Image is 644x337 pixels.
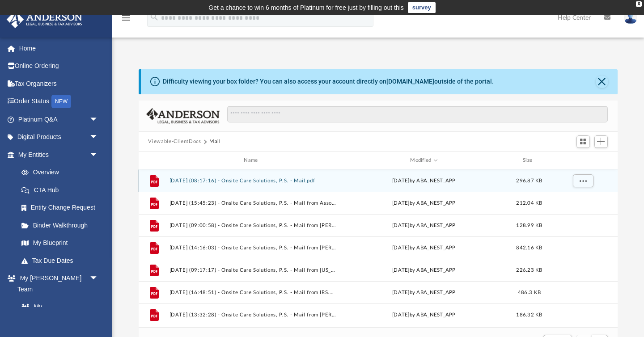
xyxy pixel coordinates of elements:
a: My [PERSON_NAME] Teamarrow_drop_down [6,270,107,298]
button: Close [596,76,608,88]
a: Platinum Q&Aarrow_drop_down [6,110,112,128]
img: Anderson Advisors Platinum Portal [4,11,85,28]
div: id [551,156,614,164]
a: survey [408,2,436,13]
a: Tax Organizers [6,75,112,93]
a: Home [6,39,112,57]
a: menu [121,17,131,23]
i: search [149,12,159,22]
button: [DATE] (14:16:03) - Onsite Care Solutions, P.S. - Mail from [PERSON_NAME] Audit Staff.pdf [169,245,336,251]
div: [DATE] by ABA_NEST_APP [340,222,508,230]
a: Binder Walkthrough [13,216,112,234]
div: [DATE] by ABA_NEST_APP [340,244,508,252]
span: 186.32 KB [516,312,542,317]
a: My Entitiesarrow_drop_down [6,146,112,164]
button: [DATE] (13:32:28) - Onsite Care Solutions, P.S. - Mail from [PERSON_NAME] Audit Staff.pdf [169,312,336,318]
button: [DATE] (09:00:58) - Onsite Care Solutions, P.S. - Mail from [PERSON_NAME].pdf [169,223,336,228]
button: Mail [209,138,221,146]
span: arrow_drop_down [89,146,107,164]
a: My Blueprint [13,234,107,252]
button: [DATE] (16:48:51) - Onsite Care Solutions, P.S. - Mail from IRS.pdf [169,290,336,295]
a: Order StatusNEW [6,93,112,111]
button: [DATE] (08:17:16) - Onsite Care Solutions, P.S. - Mail.pdf [169,178,336,184]
div: id [142,156,165,164]
div: [DATE] by ABA_NEST_APP [340,311,508,319]
a: Entity Change Request [13,199,112,217]
span: 486.3 KB [517,290,540,295]
button: Add [594,135,608,148]
button: Viewable-ClientDocs [148,138,201,146]
a: [DOMAIN_NAME] [386,78,434,85]
a: Tax Due Dates [13,252,112,270]
div: Size [511,156,547,164]
span: 296.87 KB [516,178,542,183]
span: arrow_drop_down [89,110,107,129]
a: Digital Productsarrow_drop_down [6,128,112,146]
a: Online Ordering [6,57,112,75]
span: 842.16 KB [516,245,542,250]
div: close [636,1,642,7]
div: Name [169,156,336,164]
button: More options [572,174,593,188]
div: [DATE] by ABA_NEST_APP [340,266,508,274]
div: [DATE] by ABA_NEST_APP [340,199,508,207]
img: User Pic [624,11,637,24]
div: [DATE] by ABA_NEST_APP [340,289,508,297]
input: Search files and folders [227,106,607,123]
div: NEW [51,95,71,108]
button: [DATE] (09:17:17) - Onsite Care Solutions, P.S. - Mail from [US_STATE] Department of Transportati... [169,267,336,273]
button: Switch to Grid View [576,135,590,148]
span: arrow_drop_down [89,128,107,147]
div: Modified [340,156,507,164]
i: menu [121,13,131,23]
span: 212.04 KB [516,201,542,206]
div: grid [139,169,618,328]
span: [DATE] [392,178,410,183]
span: 128.99 KB [516,223,542,228]
button: [DATE] (15:45:23) - Onsite Care Solutions, P.S. - Mail from Association of [US_STATE] Business.pdf [169,200,336,206]
div: Get a chance to win 6 months of Platinum for free just by filling out this [208,2,404,13]
span: 226.23 KB [516,268,542,273]
a: CTA Hub [13,181,112,199]
div: by ABA_NEST_APP [340,177,508,185]
div: Difficulty viewing your box folder? You can also access your account directly on outside of the p... [163,77,494,86]
span: arrow_drop_down [89,270,107,288]
a: Overview [13,164,112,181]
